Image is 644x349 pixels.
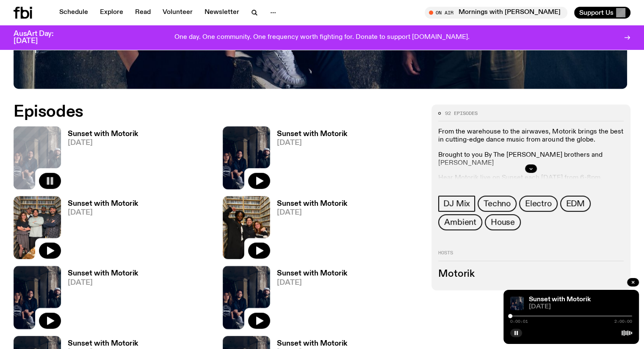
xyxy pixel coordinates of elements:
[277,209,347,216] span: [DATE]
[68,200,138,207] h3: Sunset with Motorik
[438,251,624,261] h2: Hosts
[14,104,421,120] h2: Episodes
[614,319,632,324] span: 2:00:00
[68,279,138,286] span: [DATE]
[438,270,624,279] h3: Motorik
[277,340,347,347] h3: Sunset with Motorik
[95,7,128,19] a: Explore
[438,128,624,144] p: From the warehouse to the airwaves, Motorik brings the best in cutting-edge dance music from arou...
[574,7,630,19] button: Support Us
[270,200,347,259] a: Sunset with Motorik[DATE]
[277,279,347,286] span: [DATE]
[485,214,521,230] a: House
[519,196,558,212] a: Electro
[579,9,614,16] span: Support Us
[529,296,591,303] a: Sunset with Motorik
[130,7,156,19] a: Read
[270,270,347,329] a: Sunset with Motorik[DATE]
[444,218,476,227] span: Ambient
[438,196,475,212] a: DJ Mix
[68,131,138,138] h3: Sunset with Motorik
[199,7,244,19] a: Newsletter
[438,214,482,230] a: Ambient
[529,304,632,310] span: [DATE]
[68,209,138,216] span: [DATE]
[510,319,528,324] span: 0:00:01
[68,340,138,347] h3: Sunset with Motorik
[270,131,347,189] a: Sunset with Motorik[DATE]
[61,200,138,259] a: Sunset with Motorik[DATE]
[61,270,138,329] a: Sunset with Motorik[DATE]
[438,151,624,167] p: Brought to you By The [PERSON_NAME] brothers and [PERSON_NAME]
[277,131,347,138] h3: Sunset with Motorik
[443,199,470,208] span: DJ Mix
[277,139,347,147] span: [DATE]
[445,111,478,116] span: 92 episodes
[277,200,347,207] h3: Sunset with Motorik
[566,199,585,208] span: EDM
[68,139,138,147] span: [DATE]
[54,7,93,19] a: Schedule
[560,196,591,212] a: EDM
[491,218,515,227] span: House
[484,199,511,208] span: Techno
[425,7,567,19] button: On AirMornings with [PERSON_NAME]
[68,270,138,277] h3: Sunset with Motorik
[61,131,138,189] a: Sunset with Motorik[DATE]
[277,270,347,277] h3: Sunset with Motorik
[158,7,198,19] a: Volunteer
[174,34,470,41] p: One day. One community. One frequency worth fighting for. Donate to support [DOMAIN_NAME].
[478,196,517,212] a: Techno
[14,30,68,45] h3: AusArt Day: [DATE]
[525,199,552,208] span: Electro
